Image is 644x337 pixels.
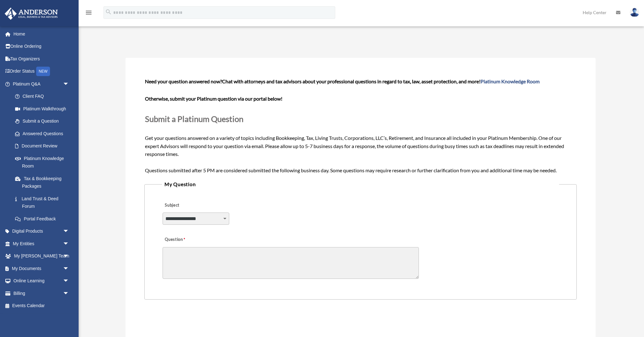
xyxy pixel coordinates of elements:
i: search [105,8,112,15]
label: Question [163,235,211,244]
a: Billingarrow_drop_down [4,287,79,300]
span: arrow_drop_down [63,225,75,238]
a: Home [4,28,79,40]
div: NEW [36,67,50,76]
a: My Documentsarrow_drop_down [4,262,79,275]
a: Submit a Question [9,115,75,128]
a: Digital Productsarrow_drop_down [4,225,79,238]
span: arrow_drop_down [63,237,75,250]
a: My [PERSON_NAME] Teamarrow_drop_down [4,250,79,262]
span: arrow_drop_down [63,287,75,300]
a: Platinum Walkthrough [9,102,79,115]
span: arrow_drop_down [63,275,75,288]
span: arrow_drop_down [63,250,75,263]
a: Order StatusNEW [4,65,79,78]
a: My Entitiesarrow_drop_down [4,237,79,250]
a: Land Trust & Deed Forum [9,192,79,213]
label: Subject [163,201,222,210]
span: arrow_drop_down [63,78,75,91]
a: Platinum Q&Aarrow_drop_down [4,78,79,90]
a: Platinum Knowledge Room [9,152,79,172]
a: Answered Questions [9,127,79,140]
span: Chat with attorneys and tax advisors about your professional questions in regard to tax, law, ass... [222,78,540,84]
img: User Pic [630,8,639,17]
a: Online Learningarrow_drop_down [4,275,79,287]
a: Portal Feedback [9,213,79,225]
a: Events Calendar [4,300,79,312]
span: arrow_drop_down [63,262,75,275]
legend: My Question [162,180,559,189]
a: Document Review [9,140,79,152]
a: menu [85,11,92,16]
a: Platinum Knowledge Room [480,78,540,84]
a: Tax & Bookkeeping Packages [9,172,79,192]
a: Tax Organizers [4,52,79,65]
i: menu [85,9,92,16]
b: Otherwise, submit your Platinum question via our portal below! [145,96,282,102]
a: Online Ordering [4,40,79,53]
a: Client FAQ [9,90,79,103]
img: Anderson Advisors Platinum Portal [3,8,60,20]
span: Submit a Platinum Question [145,114,243,124]
span: Need your question answered now? [145,78,222,84]
span: Get your questions answered on a variety of topics including Bookkeeping, Tax, Living Trusts, Cor... [145,78,576,173]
